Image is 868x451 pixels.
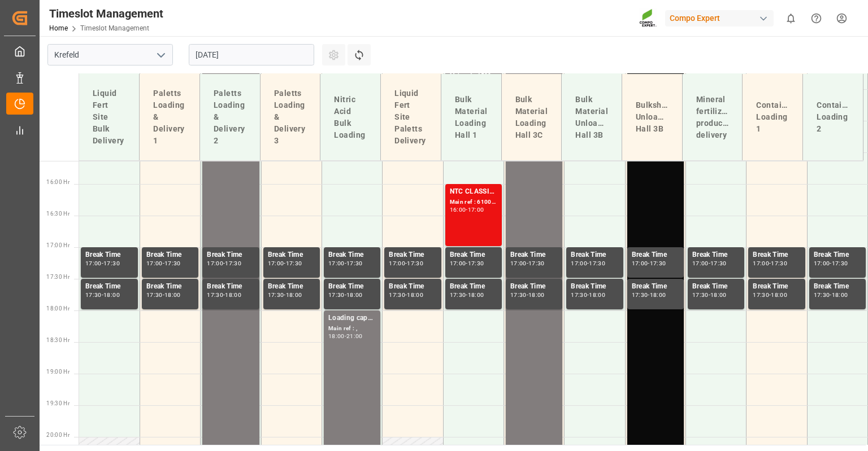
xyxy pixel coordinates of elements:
div: 17:00 [328,261,345,266]
div: Timeslot Management [49,5,163,22]
div: Break Time [753,249,800,261]
div: Break Time [207,281,254,292]
div: 17:30 [286,261,302,266]
div: 17:30 [450,292,466,297]
div: - [830,292,831,297]
div: 17:30 [571,292,587,297]
div: Break Time [450,249,497,261]
div: 17:00 [268,261,284,266]
div: 18:00 [407,292,423,297]
div: Break Time [510,249,558,261]
div: 17:00 [814,261,830,266]
div: - [709,292,710,297]
div: Break Time [85,249,133,261]
div: - [345,292,346,297]
button: Compo Expert [665,7,778,29]
div: - [163,261,164,266]
div: - [830,261,831,266]
div: Nitric Acid Bulk Loading [329,89,371,146]
a: Home [49,24,68,32]
div: 17:00 [753,261,769,266]
div: - [284,261,285,266]
div: - [769,261,771,266]
div: Break Time [146,249,194,261]
div: 17:00 [389,261,405,266]
div: 17:00 [692,261,709,266]
div: 17:30 [468,261,484,266]
div: 17:00 [85,261,102,266]
div: Main ref : 6100001042, 2000000209; [450,198,497,207]
div: Bulk Material Loading Hall 3C [511,89,553,146]
div: Compo Expert [665,10,774,27]
div: Break Time [450,281,497,292]
div: Break Time [814,281,861,292]
div: 17:30 [753,292,769,297]
div: Break Time [510,281,558,292]
div: Liquid Fert Site Paletts Delivery [390,83,432,151]
div: 18:00 [346,292,363,297]
div: 17:00 [468,207,484,212]
div: 17:30 [632,292,648,297]
div: Break Time [571,249,618,261]
div: 17:30 [164,261,181,266]
div: - [466,207,467,212]
div: 17:30 [207,292,223,297]
div: 17:00 [450,261,466,266]
span: 18:30 Hr [46,337,70,343]
div: 17:30 [146,292,163,297]
div: 17:30 [528,261,545,266]
div: 18:00 [771,292,787,297]
div: Mineral fertilizer production delivery [692,89,734,146]
div: 17:00 [632,261,648,266]
div: - [405,261,407,266]
div: 18:00 [468,292,484,297]
div: 17:30 [710,261,727,266]
div: Break Time [692,249,740,261]
div: Break Time [328,249,376,261]
div: Break Time [389,281,436,292]
div: 16:00 [450,207,466,212]
div: 18:00 [286,292,302,297]
div: Break Time [814,249,861,261]
span: 20:00 Hr [46,432,70,438]
div: 17:30 [389,292,405,297]
div: Break Time [207,249,254,261]
div: Liquid Fert Site Bulk Delivery [88,83,130,151]
div: 18:00 [589,292,605,297]
div: 17:00 [146,261,163,266]
div: 17:00 [510,261,527,266]
div: 17:30 [832,261,848,266]
div: Break Time [268,281,315,292]
div: NTC CLASSIC [DATE]+3+TE BULK; [450,186,497,198]
div: Break Time [632,281,679,292]
div: Break Time [268,249,315,261]
div: Paletts Loading & Delivery 2 [209,83,251,151]
div: - [648,292,649,297]
div: 17:30 [268,292,284,297]
div: 18:00 [650,292,666,297]
div: 17:30 [225,261,241,266]
div: 17:00 [571,261,587,266]
div: 18:00 [528,292,545,297]
div: - [102,292,103,297]
div: - [163,292,164,297]
input: Type to search/select [47,44,173,65]
div: - [527,292,528,297]
div: Break Time [389,249,436,261]
div: - [527,261,528,266]
div: Bulk Material Loading Hall 1 [450,89,492,146]
input: DD.MM.YYYY [189,44,314,65]
div: - [223,292,225,297]
div: Main ref : , [328,324,376,334]
div: - [345,334,346,339]
div: - [466,292,467,297]
div: 17:30 [650,261,666,266]
div: Bulk Material Unloading Hall 3B [571,89,613,146]
div: - [223,261,225,266]
div: Paletts Loading & Delivery 3 [270,83,311,151]
div: 18:00 [164,292,181,297]
div: 17:30 [85,292,102,297]
div: - [102,261,103,266]
div: Paletts Loading & Delivery 1 [149,83,190,151]
div: Break Time [632,249,679,261]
